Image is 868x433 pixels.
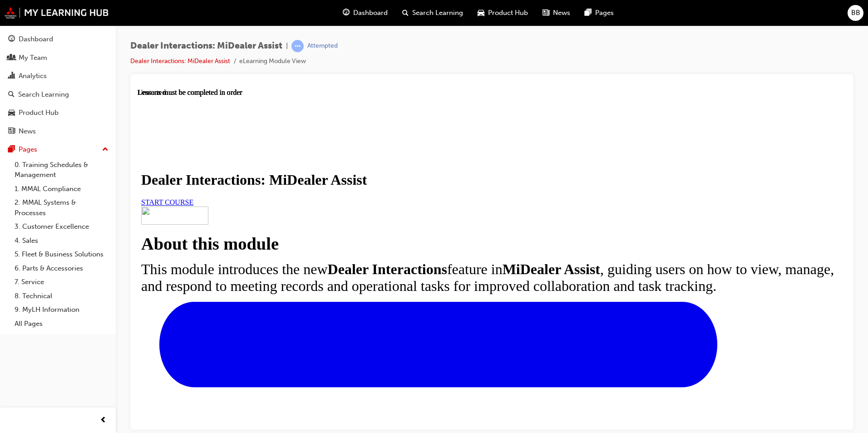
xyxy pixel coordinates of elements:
[11,158,112,182] a: 0. Training Schedules & Management
[343,7,350,19] span: guage-icon
[4,110,56,118] a: START COURSE
[11,303,112,317] a: 9. MyLH Information
[412,8,463,18] span: Search Learning
[130,57,230,65] a: Dealer Interactions: MiDealer Assist
[595,8,614,18] span: Pages
[18,89,69,100] div: Search Learning
[11,289,112,303] a: 8. Technical
[307,42,338,50] div: Attempted
[19,53,47,63] div: My Team
[8,146,15,154] span: pages-icon
[4,68,112,84] a: Analytics
[470,4,535,22] a: car-iconProduct Hub
[353,8,388,18] span: Dashboard
[478,7,484,19] span: car-icon
[19,144,37,155] div: Pages
[8,35,15,44] span: guage-icon
[488,8,528,18] span: Product Hub
[291,40,304,52] span: learningRecordVerb_ATTEMPT-icon
[239,56,306,67] li: eLearning Module View
[542,7,549,19] span: news-icon
[4,146,141,165] strong: About this module
[4,49,112,66] a: My Team
[848,5,863,21] button: BB
[19,108,59,118] div: Product Hub
[19,34,53,44] div: Dashboard
[11,247,112,261] a: 5. Fleet & Business Solutions
[11,275,112,289] a: 7. Service
[8,128,15,136] span: news-icon
[395,4,470,22] a: search-iconSearch Learning
[11,261,112,276] a: 6. Parts & Accessories
[4,141,112,158] button: Pages
[585,7,592,19] span: pages-icon
[553,8,570,18] span: News
[4,86,112,103] a: Search Learning
[100,415,107,426] span: prev-icon
[19,71,47,81] div: Analytics
[577,4,621,22] a: pages-iconPages
[11,234,112,248] a: 4. Sales
[102,144,108,156] span: up-icon
[190,172,310,189] strong: Dealer Interactions
[8,54,15,62] span: people-icon
[11,317,112,331] a: All Pages
[8,109,15,117] span: car-icon
[4,104,112,121] a: Product Hub
[4,29,112,141] button: DashboardMy TeamAnalyticsSearch LearningProduct HubNews
[8,91,15,99] span: search-icon
[4,172,696,206] span: This module introduces the new feature in , guiding users on how to view, manage, and respond to ...
[8,72,15,80] span: chart-icon
[130,41,282,51] span: Dealer Interactions: MiDealer Assist
[286,41,288,51] span: |
[4,83,705,100] h1: Dealer Interactions: MiDealer Assist
[4,123,112,140] a: News
[5,7,109,19] img: mmal
[11,196,112,220] a: 2. MMAL Systems & Processes
[11,220,112,234] a: 3. Customer Excellence
[365,172,463,189] strong: MiDealer Assist
[19,126,36,137] div: News
[851,8,860,18] span: BB
[4,31,112,48] a: Dashboard
[335,4,395,22] a: guage-iconDashboard
[11,182,112,196] a: 1. MMAL Compliance
[402,7,409,19] span: search-icon
[535,4,577,22] a: news-iconNews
